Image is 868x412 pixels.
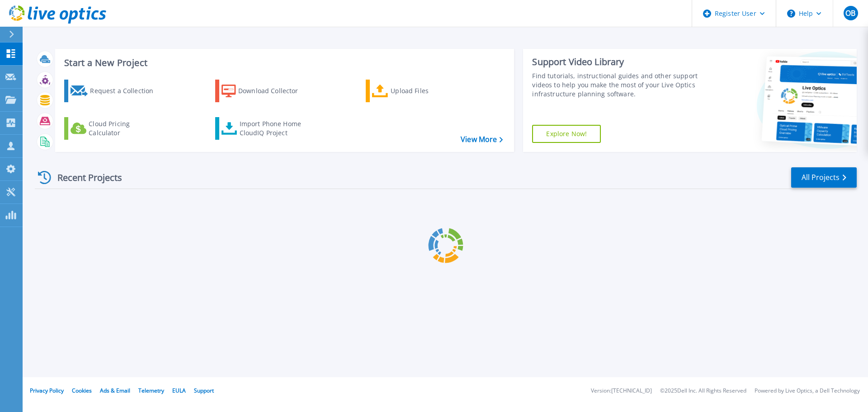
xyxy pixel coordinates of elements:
a: Upload Files [366,80,467,102]
a: Telemetry [138,387,164,394]
div: Request a Collection [90,82,162,100]
div: Import Phone Home CloudIQ Project [240,119,310,137]
a: Cookies [72,387,92,394]
div: Download Collector [238,82,311,100]
a: View More [461,135,503,144]
a: All Projects [791,167,857,188]
a: Cloud Pricing Calculator [64,117,165,140]
div: Recent Projects [35,166,134,189]
li: Powered by Live Optics, a Dell Technology [755,388,860,394]
div: Cloud Pricing Calculator [89,119,161,137]
span: OB [845,9,855,17]
a: Privacy Policy [30,387,64,394]
h3: Start a New Project [64,58,503,68]
li: © 2025 Dell Inc. All Rights Reserved [660,388,746,394]
div: Support Video Library [532,56,702,68]
div: Find tutorials, instructional guides and other support videos to help you make the most of your L... [532,71,702,99]
div: Upload Files [391,82,463,100]
a: Support [194,387,214,394]
a: Download Collector [215,80,316,102]
a: Request a Collection [64,80,165,102]
a: Explore Now! [532,125,601,143]
a: EULA [172,387,186,394]
a: Ads & Email [100,387,130,394]
li: Version: [TECHNICAL_ID] [591,388,652,394]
